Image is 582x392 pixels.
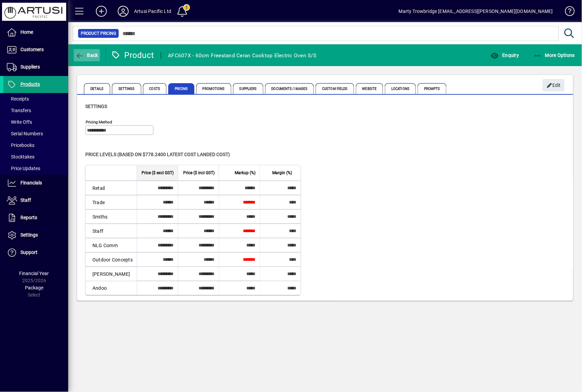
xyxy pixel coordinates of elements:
span: Promotions [196,83,231,94]
a: Settings [3,227,68,244]
span: Documents / Images [265,83,314,94]
span: Prompts [418,83,447,94]
span: Customers [20,47,44,52]
span: Reports [20,215,37,220]
span: Enquiry [491,52,519,58]
span: Products [20,81,40,87]
app-page-header-button: Back [68,49,106,61]
a: Reports [3,209,68,226]
span: Settings [20,232,38,238]
span: Settings [85,104,107,109]
span: Receipts [7,96,29,102]
span: Settings [112,83,141,94]
span: Website [356,83,383,94]
td: Retail [86,181,137,195]
span: Edit [547,80,561,91]
button: Back [74,49,100,61]
span: Product Pricing [81,30,116,37]
td: [PERSON_NAME] [86,267,137,281]
span: Home [20,29,33,35]
span: Price ($ excl GST) [142,169,174,177]
a: Home [3,24,68,41]
span: Serial Numbers [7,131,43,136]
div: Marty Trowbridge [EMAIL_ADDRESS][PERSON_NAME][DOMAIN_NAME] [399,6,553,17]
div: AFC607X - 60cm Freestand Ceran Cooktop Electric Oven S/S [168,50,316,61]
span: Margin (%) [272,169,292,177]
span: Locations [385,83,416,94]
span: Staff [20,197,31,203]
span: Pricing [168,83,194,94]
span: Financials [20,180,42,185]
span: Pricebooks [7,142,34,148]
a: Stocktakes [3,151,68,163]
a: Pricebooks [3,139,68,151]
td: NLG Comm [86,238,137,252]
a: Knowledge Base [560,1,573,24]
span: More Options [534,52,575,58]
span: Back [75,52,98,58]
span: Suppliers [233,83,263,94]
a: Suppliers [3,59,68,76]
span: Custom Fields [316,83,354,94]
a: Transfers [3,105,68,116]
a: Staff [3,192,68,209]
button: Add [90,5,112,17]
span: Support [20,250,38,255]
span: Price ($ incl GST) [183,169,215,177]
span: Stocktakes [7,154,34,160]
a: Receipts [3,93,68,105]
a: Write Offs [3,116,68,128]
span: Price Updates [7,166,40,171]
button: Enquiry [489,49,521,61]
a: Financials [3,175,68,192]
div: Artusi Pacific Ltd [134,6,171,17]
span: Write Offs [7,119,32,125]
a: Serial Numbers [3,128,68,139]
span: Costs [143,83,167,94]
button: Edit [543,79,565,91]
span: Transfers [7,108,31,113]
span: Package [25,285,43,290]
a: Customers [3,41,68,58]
td: Staff [86,224,137,238]
span: Markup (%) [235,169,256,177]
td: Smiths [86,209,137,224]
button: Profile [112,5,134,17]
span: Financial Year [19,271,49,276]
span: Suppliers [20,64,40,70]
span: Price levels (based on $778.2400 Latest cost landed cost) [85,152,230,157]
a: Support [3,244,68,261]
a: Price Updates [3,163,68,174]
td: Andoo [86,281,137,295]
mat-label: Pricing method [86,120,112,124]
button: More Options [532,49,577,61]
div: Product [111,50,154,61]
span: Details [84,83,110,94]
td: Outdoor Concepts [86,252,137,267]
td: Trade [86,195,137,209]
